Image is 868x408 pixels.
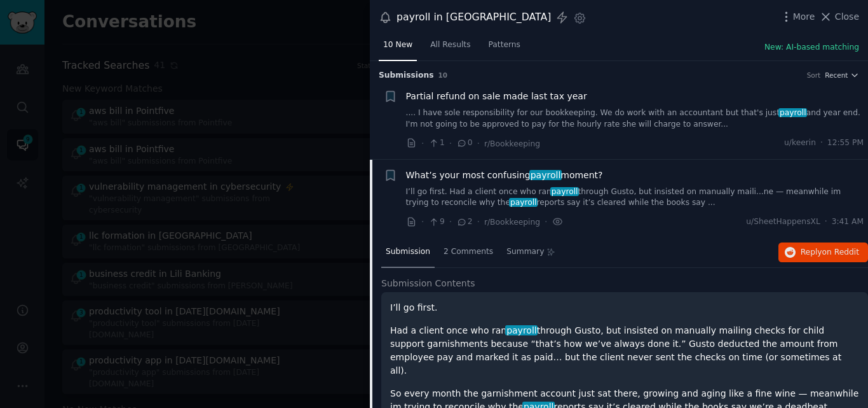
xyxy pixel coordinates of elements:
span: Submission [386,246,430,258]
span: Summary [506,246,544,258]
a: 10 New [379,35,417,61]
span: 9 [428,216,444,228]
span: · [449,215,452,229]
span: payroll [505,325,538,335]
span: 1 [428,137,444,149]
p: I’ll go first. [390,301,859,314]
span: · [477,215,480,229]
span: What’s your most confusing moment? [406,169,603,182]
button: Recent [825,71,859,80]
span: · [421,137,424,150]
span: 10 New [383,39,412,51]
span: Patterns [489,39,520,51]
span: More [793,10,815,24]
span: Submission Contents [381,277,475,290]
span: · [820,137,823,149]
span: payroll [509,198,538,207]
span: r/Bookkeeping [484,218,540,227]
a: All Results [426,35,475,61]
span: on Reddit [822,248,859,257]
span: payroll [550,187,579,196]
span: u/SheetHappensXL [746,216,820,228]
button: New: AI-based matching [764,42,859,53]
a: Patterns [484,35,525,61]
button: More [780,10,815,24]
div: payroll in [GEOGRAPHIC_DATA] [397,10,551,25]
a: .... I have sole responsibility for our bookkeeping. We do work with an accountant but that's jus... [406,108,864,130]
span: payroll [778,108,807,117]
div: Sort [807,71,821,80]
span: 3:41 AM [832,216,864,228]
a: I’ll go first. Had a client once who ranpayrollthrough Gusto, but insisted on manually maili...ne... [406,186,864,209]
span: u/keerin [784,137,816,149]
span: · [421,215,424,229]
button: Close [819,10,859,24]
span: 2 [456,216,472,228]
p: Had a client once who ran through Gusto, but insisted on manually mailing checks for child suppor... [390,324,859,377]
span: Submission s [379,70,434,81]
span: Close [835,10,859,24]
span: 0 [456,137,472,149]
span: · [545,215,547,229]
span: All Results [430,39,470,51]
a: Partial refund on sale made last tax year [406,90,587,103]
span: Reply [801,247,859,258]
span: · [825,216,827,228]
span: r/Bookkeeping [484,139,540,148]
span: Recent [825,71,848,80]
span: · [477,137,480,150]
span: 2 Comments [444,246,493,258]
span: · [449,137,452,150]
a: What’s your most confusingpayrollmoment? [406,169,603,182]
span: payroll [529,170,562,180]
span: 12:55 PM [827,137,864,149]
span: 10 [438,71,448,79]
button: Replyon Reddit [778,243,868,263]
